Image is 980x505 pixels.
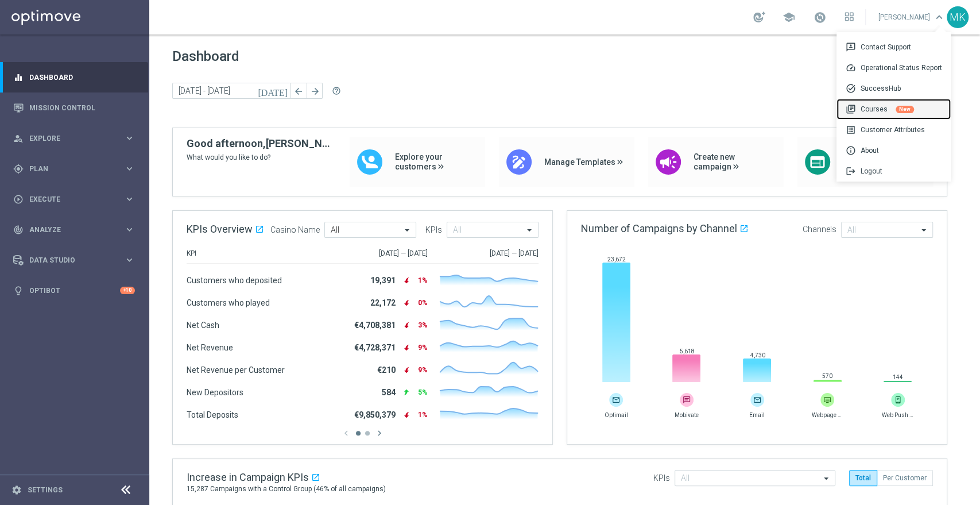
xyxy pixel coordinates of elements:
span: info [846,145,861,156]
span: logout [846,166,861,176]
i: settings [11,485,22,495]
i: track_changes [13,225,24,235]
a: library_booksCoursesNew [836,99,951,119]
span: library_books [846,104,861,114]
i: play_circle_outline [13,194,24,205]
a: Settings [28,487,63,494]
a: Optibot [29,275,120,306]
button: equalizer Dashboard [13,73,135,82]
i: equalizer [13,72,24,83]
div: Customer Attributes [836,119,951,140]
span: Plan [29,165,124,172]
i: keyboard_arrow_right [124,224,135,235]
div: SuccessHub [836,78,951,99]
div: Plan [13,164,124,174]
div: Logout [836,161,951,182]
span: keyboard_arrow_down [933,11,946,24]
a: infoAbout [836,140,951,161]
button: Data Studio keyboard_arrow_right [13,256,135,265]
button: gps_fixed Plan keyboard_arrow_right [13,164,135,174]
div: About [836,140,951,161]
div: Operational Status Report [836,57,951,78]
i: keyboard_arrow_right [124,194,135,205]
div: Explore [13,133,124,144]
a: Mission Control [29,92,135,123]
div: Data Studio [13,255,124,265]
i: gps_fixed [13,164,24,174]
span: speed [846,63,861,73]
span: Analyze [29,226,124,233]
div: Execute [13,194,124,205]
div: New [896,106,914,113]
div: Mission Control [13,92,135,123]
div: MK [947,6,969,28]
span: Explore [29,135,124,142]
div: Dashboard [13,62,135,92]
span: task_alt [846,83,861,94]
i: keyboard_arrow_right [124,255,135,265]
button: play_circle_outline Execute keyboard_arrow_right [13,195,135,204]
a: [PERSON_NAME]keyboard_arrow_down 3pContact Support speedOperational Status Report task_altSuccess... [877,9,947,26]
a: Dashboard [29,62,135,92]
i: lightbulb [13,286,24,296]
div: Analyze [13,225,124,235]
div: Optibot [13,275,135,306]
i: keyboard_arrow_right [124,133,135,144]
div: Courses [836,99,951,119]
button: track_changes Analyze keyboard_arrow_right [13,225,135,234]
button: person_search Explore keyboard_arrow_right [13,134,135,143]
i: keyboard_arrow_right [124,163,135,174]
span: Data Studio [29,257,124,264]
span: 3p [846,42,861,52]
span: school [783,11,795,24]
div: Contact Support [836,37,951,57]
button: lightbulb Optibot +10 [13,286,135,295]
a: task_altSuccessHub [836,78,951,99]
a: speedOperational Status Report [836,57,951,78]
button: Mission Control [13,103,135,113]
a: list_altCustomer Attributes [836,119,951,140]
a: 3pContact Support [836,37,951,57]
span: list_alt [846,125,861,135]
span: Execute [29,196,124,203]
div: +10 [120,287,135,294]
a: logoutLogout [836,161,951,182]
i: person_search [13,133,24,144]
